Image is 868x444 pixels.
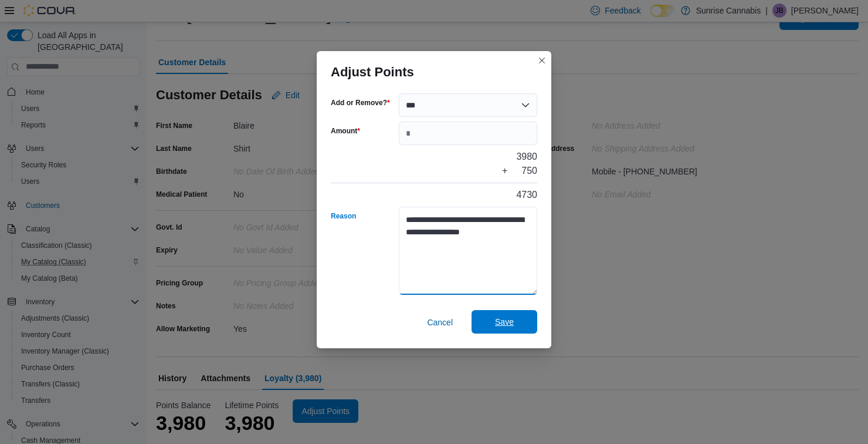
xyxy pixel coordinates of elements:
div: 4730 [516,188,537,202]
label: Amount [331,126,360,136]
div: 750 [521,164,537,178]
button: Save [472,310,537,334]
button: Closes this modal window [535,53,549,68]
span: Cancel [427,317,453,328]
button: Cancel [422,311,457,334]
label: Add or Remove? [331,98,390,107]
div: + [502,164,507,178]
span: Save [495,316,514,328]
h3: Adjust Points [331,65,414,79]
div: 3980 [516,150,537,164]
label: Reason [331,211,356,221]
